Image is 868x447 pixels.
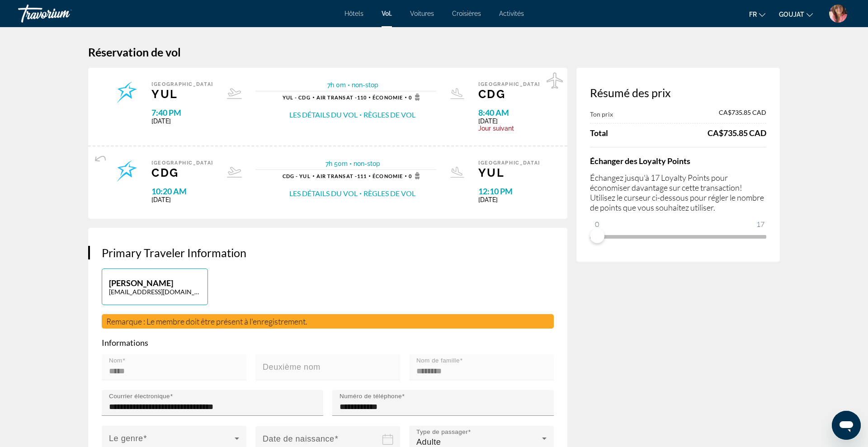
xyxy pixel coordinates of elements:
[590,110,613,118] span: Ton prix
[151,81,213,87] span: [GEOGRAPHIC_DATA]
[363,188,415,198] button: Règles de vol
[478,81,540,87] span: [GEOGRAPHIC_DATA]
[416,357,460,364] mat-label: Nom de famille
[327,81,346,89] span: 7h 0m
[478,118,540,125] span: [DATE]
[88,45,780,59] h1: Réservation de vol
[289,188,358,198] button: Les détails du vol
[478,166,540,179] span: YUL
[106,316,307,326] span: Remarque : Le membre doit être présent à l'enregistrement.
[151,118,213,125] span: [DATE]
[779,11,804,18] font: GOUJAT
[316,173,357,179] span: Air Transat -
[109,288,201,296] p: [EMAIL_ADDRESS][DOMAIN_NAME]
[590,235,766,237] ngx-slider: ngx-slider
[18,2,108,25] a: Travorium
[826,4,850,23] button: Menu utilisateur
[590,229,604,243] span: ngx-slider
[109,393,170,400] mat-label: Courrier électronique
[316,94,367,100] span: 110
[499,10,524,17] a: Activités
[478,160,540,166] span: [GEOGRAPHIC_DATA]
[316,173,367,179] span: 111
[478,125,540,132] span: Jour suivant
[478,87,540,101] span: CDG
[151,108,213,118] span: 7:40 PM
[109,278,201,288] p: [PERSON_NAME]
[151,186,213,196] span: 10:20 AM
[102,338,554,348] p: Informations
[416,428,468,435] mat-label: Type de passager
[478,186,540,196] span: 12:10 PM
[779,8,813,21] button: Changer de devise
[409,94,423,101] span: 0
[263,362,321,372] mat-label: Deuxième nom
[590,128,608,138] span: Total
[340,393,402,400] mat-label: Numéro de téléphone
[590,156,766,166] h4: Échanger des Loyalty Points
[749,8,765,21] button: Changer de langue
[373,94,403,100] span: Économie
[373,173,403,179] span: Économie
[478,108,540,118] span: 8:40 AM
[151,166,213,179] span: CDG
[354,160,380,167] span: non-stop
[283,173,311,179] span: CDG - YUL
[102,246,246,259] span: Primary Traveler Information
[590,86,766,99] h3: Résumé des prix
[590,173,766,212] p: Échangez jusqu'à 17 Loyalty Points pour économiser davantage sur cette transaction! Utilisez le c...
[755,219,766,230] span: 17
[151,196,213,203] span: [DATE]
[151,160,213,166] span: [GEOGRAPHIC_DATA]
[452,10,481,17] a: Croisières
[749,11,757,18] font: fr
[289,110,358,120] button: Les détails du vol
[102,268,208,305] button: [PERSON_NAME][EMAIL_ADDRESS][DOMAIN_NAME]
[832,411,861,440] iframe: Bouton de lancement de la fenêtre de messagerie
[829,5,847,23] img: Z
[316,94,357,100] span: Air Transat -
[382,10,392,17] a: Vol.
[409,172,423,179] span: 0
[478,196,540,203] span: [DATE]
[344,10,363,17] a: Hôtels
[109,434,143,443] mat-label: Le genre
[416,438,441,447] span: Adulte
[594,219,600,230] span: 0
[325,160,348,167] span: 7h 50m
[352,81,378,89] span: non-stop
[708,128,766,138] div: CA$735.85 CAD
[151,87,213,101] span: YUL
[283,94,311,100] span: YUL - CDG
[363,110,415,120] button: Règles de vol
[719,108,766,118] span: CA$735.85 CAD
[109,357,123,364] mat-label: Nom
[410,10,434,17] a: Voitures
